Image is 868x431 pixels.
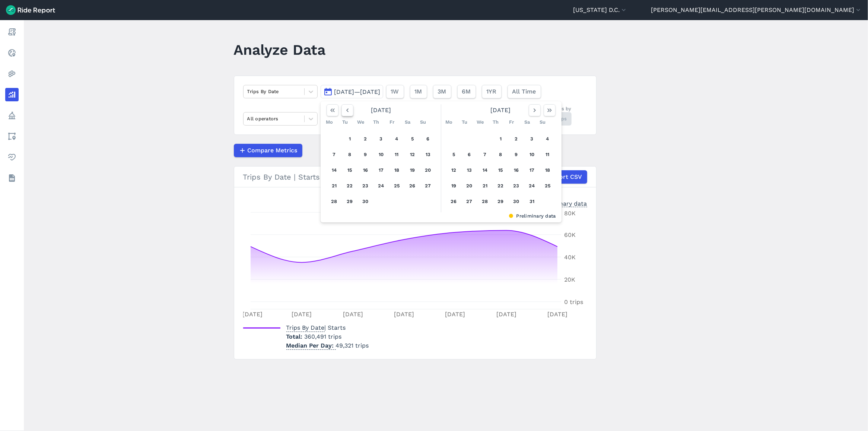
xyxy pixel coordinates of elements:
[438,87,446,96] span: 3M
[537,116,549,128] div: Su
[547,311,567,318] tspan: [DATE]
[487,87,497,96] span: 1YR
[506,116,518,128] div: Fr
[386,85,404,98] button: 1W
[391,180,403,192] button: 25
[457,85,476,98] button: 6M
[495,180,507,192] button: 22
[339,116,351,128] div: Tu
[495,133,507,145] button: 1
[443,104,559,116] div: [DATE]
[542,180,554,192] button: 25
[511,149,522,161] button: 9
[540,199,587,207] div: Preliminary data
[490,116,502,128] div: Th
[564,298,583,305] tspan: 0 trips
[344,164,356,176] button: 15
[371,116,382,128] div: Th
[448,149,460,161] button: 5
[542,164,554,176] button: 18
[464,196,476,207] button: 27
[375,180,387,192] button: 24
[234,144,302,157] button: Compare Metrics
[459,116,471,128] div: Tu
[5,109,19,122] a: Policy
[344,196,356,207] button: 29
[511,133,522,145] button: 2
[391,87,399,96] span: 1W
[564,210,576,217] tspan: 80K
[360,149,372,161] button: 9
[564,231,576,238] tspan: 60K
[326,212,556,219] div: Preliminary data
[464,149,476,161] button: 6
[511,180,522,192] button: 23
[526,149,538,161] button: 10
[286,340,336,350] span: Median Per Day
[328,149,340,161] button: 7
[5,171,19,185] a: Datasets
[496,311,516,318] tspan: [DATE]
[360,180,372,192] button: 23
[443,116,455,128] div: Mo
[343,311,363,318] tspan: [DATE]
[328,196,340,207] button: 28
[448,180,460,192] button: 19
[407,149,419,161] button: 12
[511,164,522,176] button: 16
[5,46,19,60] a: Realtime
[448,196,460,207] button: 26
[391,133,403,145] button: 4
[526,164,538,176] button: 17
[479,180,491,192] button: 21
[526,196,538,207] button: 31
[286,333,305,340] span: Total
[292,311,312,318] tspan: [DATE]
[360,164,372,176] button: 16
[651,6,862,15] button: [PERSON_NAME][EMAIL_ADDRESS][PERSON_NAME][DOMAIN_NAME]
[344,133,356,145] button: 1
[448,164,460,176] button: 12
[386,116,398,128] div: Fr
[375,164,387,176] button: 17
[391,149,403,161] button: 11
[521,116,533,128] div: Sa
[344,149,356,161] button: 8
[495,196,507,207] button: 29
[328,164,340,176] button: 14
[324,116,336,128] div: Mo
[464,164,476,176] button: 13
[422,133,434,145] button: 6
[422,164,434,176] button: 20
[464,180,476,192] button: 20
[573,6,627,15] button: [US_STATE] D.C.
[479,149,491,161] button: 7
[355,116,367,128] div: We
[422,180,434,192] button: 27
[334,88,381,95] span: [DATE]—[DATE]
[248,146,298,155] span: Compare Metrics
[286,322,325,332] span: Trips By Date
[391,164,403,176] button: 18
[526,133,538,145] button: 3
[5,130,19,143] a: Areas
[402,116,414,128] div: Sa
[375,133,387,145] button: 3
[407,133,419,145] button: 5
[243,170,587,184] div: Trips By Date | Starts
[433,85,451,98] button: 3M
[394,311,414,318] tspan: [DATE]
[462,87,471,96] span: 6M
[234,39,326,60] h1: Analyze Data
[286,341,369,350] p: 49,321 trips
[508,85,541,98] button: All Time
[495,149,507,161] button: 8
[495,164,507,176] button: 15
[360,196,372,207] button: 30
[5,150,19,164] a: Health
[5,88,19,101] a: Analyze
[542,149,554,161] button: 11
[5,67,19,80] a: Heatmaps
[407,180,419,192] button: 26
[6,5,55,15] img: Ride Report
